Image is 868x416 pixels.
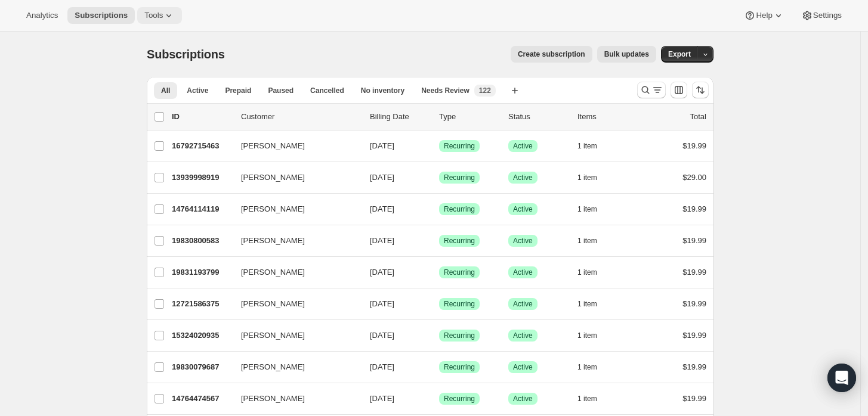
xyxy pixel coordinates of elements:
span: $19.99 [682,299,706,308]
span: [DATE] [370,299,394,308]
span: Recurring [444,204,475,214]
div: 14764474567[PERSON_NAME][DATE]SuccessRecurringSuccessActive1 item$19.99 [172,390,706,407]
button: Analytics [19,7,65,24]
span: Help [756,11,772,20]
span: [DATE] [370,362,394,371]
span: [PERSON_NAME] [241,361,305,373]
span: [PERSON_NAME] [241,203,305,215]
span: Recurring [444,331,475,340]
div: Items [577,111,637,123]
button: Settings [794,7,849,24]
span: No inventory [361,86,404,95]
span: Active [513,141,533,151]
span: 1 item [577,204,597,214]
button: Tools [137,7,182,24]
span: Active [513,204,533,214]
p: 15324020935 [172,330,231,342]
span: Create subscription [518,49,585,59]
span: [PERSON_NAME] [241,140,305,152]
span: 1 item [577,362,597,372]
span: 1 item [577,141,597,151]
span: Needs Review [421,86,469,95]
div: IDCustomerBilling DateTypeStatusItemsTotal [172,111,706,123]
span: $19.99 [682,394,706,403]
button: 1 item [577,138,610,154]
span: [PERSON_NAME] [241,235,305,247]
span: Active [187,86,208,95]
span: Recurring [444,236,475,246]
button: Subscriptions [67,7,135,24]
div: 15324020935[PERSON_NAME][DATE]SuccessRecurringSuccessActive1 item$19.99 [172,327,706,344]
div: 19830079687[PERSON_NAME][DATE]SuccessRecurringSuccessActive1 item$19.99 [172,359,706,375]
div: 14764114119[PERSON_NAME][DATE]SuccessRecurringSuccessActive1 item$19.99 [172,201,706,218]
span: [PERSON_NAME] [241,330,305,342]
button: 1 item [577,327,610,344]
span: Settings [813,11,842,20]
span: [PERSON_NAME] [241,393,305,405]
p: 13939998919 [172,172,231,184]
span: [DATE] [370,331,394,340]
span: [DATE] [370,394,394,403]
button: Create new view [505,82,524,99]
span: [DATE] [370,204,394,213]
span: All [161,86,170,95]
div: Type [439,111,499,123]
button: [PERSON_NAME] [234,358,353,377]
span: Active [513,236,533,246]
button: Export [661,46,698,63]
div: 16792715463[PERSON_NAME][DATE]SuccessRecurringSuccessActive1 item$19.99 [172,138,706,154]
span: Paused [268,86,294,95]
p: ID [172,111,231,123]
span: [PERSON_NAME] [241,266,305,278]
span: [DATE] [370,173,394,182]
span: Prepaid [225,86,251,95]
div: 12721586375[PERSON_NAME][DATE]SuccessRecurringSuccessActive1 item$19.99 [172,296,706,312]
div: 19830800583[PERSON_NAME][DATE]SuccessRecurringSuccessActive1 item$19.99 [172,232,706,249]
button: 1 item [577,232,610,249]
span: 1 item [577,236,597,246]
span: Recurring [444,299,475,309]
button: 1 item [577,390,610,407]
div: Open Intercom Messenger [827,364,856,392]
p: 19830079687 [172,361,231,373]
button: Bulk updates [597,46,656,63]
button: Sort the results [692,82,709,98]
button: 1 item [577,296,610,312]
button: 1 item [577,201,610,218]
p: 12721586375 [172,298,231,310]
button: [PERSON_NAME] [234,326,353,345]
span: Recurring [444,173,475,182]
span: Active [513,394,533,403]
button: [PERSON_NAME] [234,294,353,313]
p: 16792715463 [172,140,231,152]
span: $19.99 [682,362,706,371]
button: Create subscription [511,46,592,63]
span: 1 item [577,299,597,309]
button: [PERSON_NAME] [234,231,353,250]
span: Active [513,173,533,182]
p: Status [508,111,568,123]
button: 1 item [577,264,610,281]
span: $19.99 [682,331,706,340]
button: [PERSON_NAME] [234,389,353,408]
button: Customize table column order and visibility [671,82,687,98]
button: Search and filter results [637,82,666,98]
span: Export [668,49,691,59]
button: [PERSON_NAME] [234,136,353,156]
button: [PERSON_NAME] [234,168,353,187]
button: Help [737,7,791,24]
span: Subscriptions [75,11,128,20]
button: [PERSON_NAME] [234,200,353,219]
span: $19.99 [682,268,706,277]
p: 14764114119 [172,203,231,215]
span: 1 item [577,268,597,277]
span: Subscriptions [147,48,225,61]
p: Billing Date [370,111,430,123]
span: [PERSON_NAME] [241,172,305,184]
span: Active [513,268,533,277]
button: 1 item [577,359,610,375]
span: $19.99 [682,204,706,213]
span: Recurring [444,268,475,277]
span: Active [513,331,533,340]
p: Total [690,111,706,123]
